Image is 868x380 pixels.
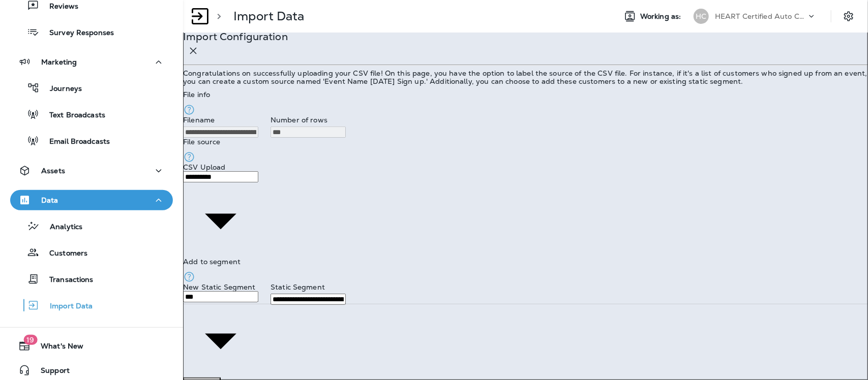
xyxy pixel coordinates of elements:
span: What's New [31,342,83,354]
p: Journeys [40,84,82,94]
button: 19What's New [10,336,173,356]
button: Data [10,190,173,210]
p: File source [183,138,868,146]
p: Import Configuration [183,33,868,41]
p: Data [41,196,58,204]
p: Import Data [40,302,93,311]
div: CSV Upload [183,163,258,171]
button: Email Broadcasts [10,130,173,151]
p: Transactions [39,275,94,285]
button: Survey Responses [10,21,173,43]
p: Customers [39,249,87,259]
button: Import Data [10,295,173,316]
button: Journeys [10,77,173,99]
p: Assets [41,167,65,175]
div: HC [694,9,709,24]
p: Email Broadcasts [39,137,110,147]
p: Import Data [233,9,305,24]
p: Analytics [40,223,82,232]
button: Assets [10,161,173,181]
button: Marketing [10,52,173,72]
p: Survey Responses [39,28,114,38]
span: 19 [23,335,37,345]
p: HEART Certified Auto Care [715,12,806,20]
p: Text Broadcasts [39,111,105,120]
div: New Static Segment [183,283,258,291]
p: Reviews [39,2,78,12]
label: Static Segment [271,283,325,291]
label: Number of rows [271,116,327,124]
span: Support [31,366,70,378]
button: Settings [840,7,858,25]
p: > [213,9,221,24]
span: Working as: [640,12,683,21]
button: Text Broadcasts [10,104,173,125]
p: File info [183,90,868,99]
label: Filename [183,116,215,124]
button: Transactions [10,268,173,290]
p: Marketing [41,58,77,66]
button: Customers [10,242,173,263]
p: Add to segment [183,258,868,266]
p: Congratulations on successfully uploading your CSV file! On this page, you have the option to lab... [183,69,868,85]
button: Analytics [10,215,173,237]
